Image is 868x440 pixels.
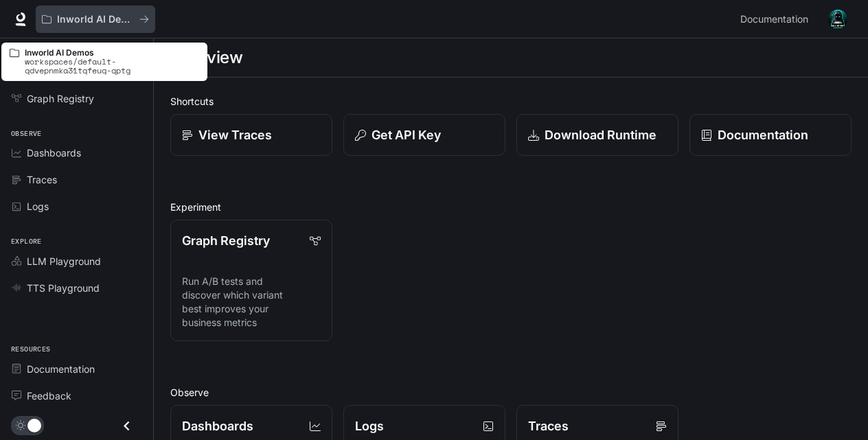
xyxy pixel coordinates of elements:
span: Dark mode toggle [27,417,41,432]
span: Feedback [27,389,71,403]
p: Inworld AI Demos [25,48,199,57]
a: Graph Registry [5,86,148,111]
a: Dashboards [5,141,148,165]
a: View Traces [170,114,332,156]
span: Logs [27,199,49,213]
p: Logs [355,417,384,435]
p: Download Runtime [545,126,656,144]
a: Traces [5,167,148,192]
a: Documentation [5,357,148,381]
p: Documentation [718,126,808,144]
p: Graph Registry [182,231,270,250]
a: Download Runtime [516,114,678,156]
h2: Observe [170,385,852,400]
h2: Experiment [170,200,852,214]
p: View Traces [198,126,272,144]
span: Traces [27,172,57,187]
a: TTS Playground [5,276,148,300]
span: Graph Registry [27,91,94,106]
p: workspaces/default-qdvepnmka31tqfeuq-qptg [25,57,199,75]
button: All workspaces [36,5,155,33]
p: Get API Key [372,126,441,144]
span: Dashboards [27,146,81,160]
a: Documentation [689,114,852,156]
a: Graph RegistryRun A/B tests and discover which variant best improves your business metrics [170,220,332,341]
span: TTS Playground [27,281,100,295]
button: User avatar [824,5,852,33]
span: Documentation [740,11,808,28]
p: Traces [528,417,569,435]
button: Get API Key [343,114,505,156]
a: LLM Playground [5,249,148,273]
a: Logs [5,194,148,218]
span: Documentation [27,362,95,376]
img: User avatar [828,10,847,29]
p: Inworld AI Demos [57,14,134,25]
a: Feedback [5,384,148,408]
button: Close drawer [111,412,142,440]
a: Documentation [735,5,819,33]
span: LLM Playground [27,254,101,268]
p: Dashboards [182,417,253,435]
h2: Shortcuts [170,94,852,108]
p: Run A/B tests and discover which variant best improves your business metrics [182,275,321,329]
